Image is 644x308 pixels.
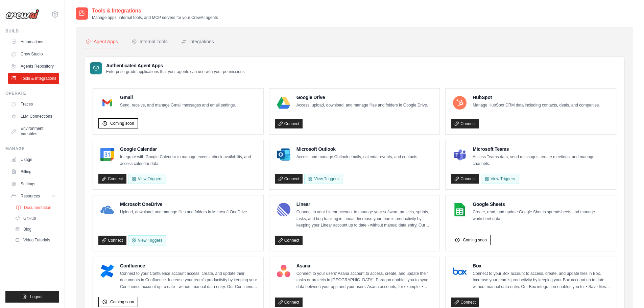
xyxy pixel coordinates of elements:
h4: Microsoft OneDrive [120,201,248,208]
button: Agent Apps [84,35,119,48]
div: Manage [5,146,59,151]
p: Access Teams data, send messages, create meetings, and manage channels. [473,154,611,167]
p: Integrate with Google Calendar to manage events, check availability, and access calendar data. [120,154,258,167]
p: Connect to your Linear account to manage your software projects, sprints, tasks, and bug tracking... [296,209,434,229]
div: Operate [5,91,59,96]
span: Coming soon [110,299,134,305]
h4: Linear [296,201,434,208]
: View Triggers [128,235,166,245]
img: HubSpot Logo [453,96,467,110]
img: Microsoft Teams Logo [453,148,467,161]
a: Documentation [13,203,60,212]
a: Traces [8,99,59,110]
a: Settings [8,179,59,189]
a: Tools & Integrations [8,73,59,84]
div: Integrations [181,38,214,45]
a: Connect [98,174,126,184]
a: Connect [98,236,126,245]
button: View Triggers [128,174,166,184]
h4: Google Calendar [120,146,258,152]
span: Video Tutorials [23,237,50,243]
p: Manage apps, internal tools, and MCP servers for your CrewAI agents [92,15,218,20]
a: Connect [275,298,303,307]
img: Microsoft Outlook Logo [277,148,290,161]
img: Box Logo [453,264,467,278]
h4: Google Drive [296,94,428,101]
h4: Gmail [120,94,236,101]
img: Google Sheets Logo [453,203,467,216]
a: Environment Variables [8,123,59,139]
button: Resources [8,191,59,202]
span: Resources [21,193,40,199]
p: Connect to your Box account to access, create, and update files in Box. Increase your team’s prod... [473,270,611,290]
h4: Confluence [120,262,258,269]
a: Connect [451,119,479,128]
img: Linear Logo [277,203,290,216]
p: Create, read, and update Google Sheets spreadsheets and manage worksheet data. [473,209,611,222]
div: Internal Tools [132,38,168,45]
a: Connect [275,236,303,245]
h4: Google Sheets [473,201,611,208]
span: Blog [23,227,31,232]
button: Logout [5,291,59,303]
span: Coming soon [463,237,487,243]
p: Manage HubSpot CRM data including contacts, deals, and companies. [473,102,600,109]
img: Confluence Logo [100,264,114,278]
h4: HubSpot [473,94,600,101]
button: Integrations [180,35,215,48]
h2: Tools & Integrations [92,7,218,15]
a: Connect [451,174,479,184]
a: Agents Repository [8,61,59,72]
p: Upload, download, and manage files and folders in Microsoft OneDrive. [120,209,248,216]
img: Google Drive Logo [277,96,290,110]
p: Enterprise-grade applications that your agents can use with your permissions [106,69,245,74]
a: Connect [451,298,479,307]
a: GitHub [12,214,59,223]
h4: Box [473,262,611,269]
a: Usage [8,154,59,165]
span: Coming soon [110,121,134,126]
span: GitHub [23,216,36,221]
h3: Authenticated Agent Apps [106,62,245,69]
a: Connect [275,174,303,184]
span: Logout [30,294,43,300]
a: Crew Studio [8,49,59,60]
a: LLM Connections [8,111,59,122]
p: Connect to your Confluence account access, create, and update their documents in Confluence. Incr... [120,270,258,290]
img: Google Calendar Logo [100,148,114,161]
img: Asana Logo [277,264,290,278]
: View Triggers [481,174,519,184]
p: Access and manage Outlook emails, calendar events, and contacts. [296,154,419,161]
p: Connect to your users’ Asana account to access, create, and update their tasks or projects in [GE... [296,270,434,290]
h4: Microsoft Teams [473,146,611,152]
img: Microsoft OneDrive Logo [100,203,114,216]
a: Billing [8,166,59,177]
div: Agent Apps [86,38,118,45]
a: Video Tutorials [12,235,59,245]
img: Logo [5,9,39,19]
a: Blog [12,224,59,234]
: View Triggers [304,174,342,184]
p: Send, receive, and manage Gmail messages and email settings. [120,102,236,109]
p: Access, upload, download, and manage files and folders in Google Drive. [296,102,428,109]
div: Build [5,28,59,34]
a: Connect [275,119,303,128]
h4: Asana [296,262,434,269]
img: Gmail Logo [100,96,114,110]
button: Internal Tools [130,35,169,48]
span: Documentation [24,205,51,210]
a: Automations [8,37,59,47]
h4: Microsoft Outlook [296,146,419,152]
